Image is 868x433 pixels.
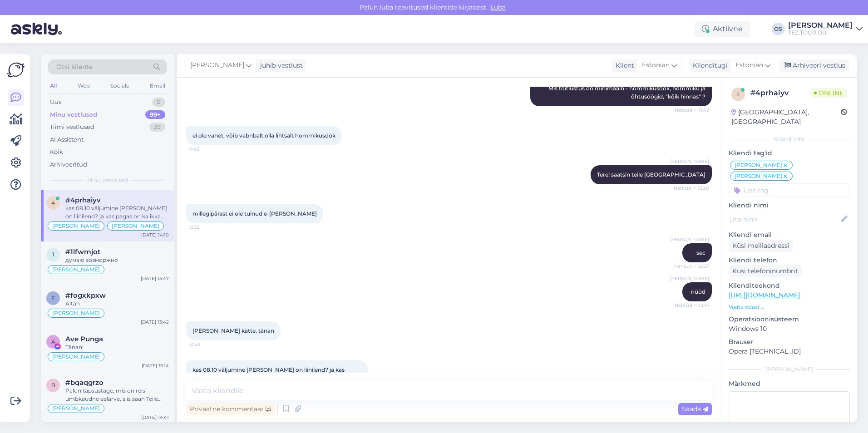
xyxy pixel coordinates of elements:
span: Otsi kliente [56,62,93,72]
div: Kliendi info [729,135,850,143]
div: # 4prhaiyv [750,88,810,98]
a: [URL][DOMAIN_NAME] [729,291,800,299]
span: kas 08.10 väljumine [PERSON_NAME] on liinilend? ja kas pagas on ka ikka hinnas? [192,366,346,381]
div: думаю возморжно [65,256,169,264]
div: Küsi meiliaadressi [729,240,793,252]
p: Brauser [729,337,850,347]
span: [PERSON_NAME] [670,236,709,243]
div: [DATE] 14:10 [141,231,169,238]
span: 4 [736,91,740,98]
div: Kõik [50,148,63,157]
span: [PERSON_NAME] [735,173,782,179]
span: [PERSON_NAME] [670,158,709,165]
img: Askly Logo [7,61,25,79]
span: 4 [51,199,55,206]
div: Tiimi vestlused [50,123,94,132]
div: [GEOGRAPHIC_DATA], [GEOGRAPHIC_DATA] [731,108,841,127]
div: Socials [108,80,131,92]
div: Email [148,80,167,92]
p: Märkmed [729,379,850,389]
span: [PERSON_NAME] kätte, tänan [192,327,274,334]
div: Web [76,80,92,92]
span: Nähtud ✓ 12:41 [675,302,709,309]
span: Ave Punga [65,335,103,343]
div: Küsi telefoninumbrit [729,265,802,277]
div: 0 [152,98,165,107]
span: 12:50 [189,341,223,348]
span: Saada [682,405,708,413]
div: [DATE] 13:42 [141,319,169,325]
a: [PERSON_NAME]TEZ TOUR OÜ [788,22,863,36]
span: 1 [52,251,54,258]
span: [PERSON_NAME] [52,267,100,272]
p: Klienditeekond [729,281,850,290]
input: Lisa tag [729,183,850,197]
span: #1lfwmjot [65,248,100,256]
div: AI Assistent [50,135,84,144]
span: [PERSON_NAME] [52,310,100,316]
input: Lisa nimi [729,214,839,224]
span: Online [810,88,847,98]
span: [PERSON_NAME] [52,354,100,359]
div: juhib vestlust [256,61,303,70]
span: #fogxkpxw [65,291,106,300]
span: [PERSON_NAME] [112,223,159,229]
span: Minu vestlused [87,176,128,184]
div: TEZ TOUR OÜ [788,29,853,36]
div: Klient [612,61,634,70]
div: Aitäh [65,300,169,308]
div: [PERSON_NAME] [788,22,853,29]
div: Palun täpsustage, mis on reisi umbkaudne eelarve, siis saan Teile teha personaalse reisipakkumise. [65,387,169,403]
span: f [51,295,55,301]
span: ei ole vahet, võib vabnbalt olla lihtsalt hommikusöök [192,132,335,139]
div: All [48,80,59,92]
p: Kliendi email [729,230,850,240]
p: Kliendi tag'id [729,148,850,158]
div: Minu vestlused [50,110,97,119]
p: Kliendi nimi [729,201,850,210]
div: Arhiveeritud [50,160,87,169]
span: b [51,382,55,389]
p: Vaata edasi ... [729,303,850,311]
span: [PERSON_NAME] [52,223,100,229]
div: Privaatne kommentaar [186,403,275,415]
span: sec [696,249,705,256]
span: [PERSON_NAME] [670,275,709,282]
span: Nähtud ✓ 11:42 [675,107,709,113]
span: #4prhaiyv [65,196,101,204]
div: [DATE] 14:41 [141,414,169,421]
p: Kliendi telefon [729,256,850,265]
span: Nähtud ✓ 12:20 [674,185,709,192]
span: [PERSON_NAME] [190,60,244,70]
div: Aktiivne [695,21,750,37]
span: Tere! saatsin teile [GEOGRAPHIC_DATA] [597,171,705,178]
span: Estonian [735,60,763,70]
div: [PERSON_NAME] [729,365,850,374]
div: 99+ [145,110,165,119]
span: 11:43 [189,146,223,153]
div: Uus [50,98,61,107]
span: 12:32 [189,224,223,231]
div: Tänan! [65,343,169,351]
span: millegipärast ei ole tulnud e-[PERSON_NAME] [192,210,317,217]
span: Nähtud ✓ 12:37 [674,263,709,270]
div: [DATE] 13:14 [142,362,169,369]
span: [PERSON_NAME] [735,162,782,168]
p: Windows 10 [729,324,850,334]
div: 29 [149,123,165,132]
span: nüüd [691,288,705,295]
div: Klienditugi [689,61,728,70]
span: [PERSON_NAME] [52,406,100,411]
div: Arhiveeri vestlus [779,59,849,72]
span: A [51,338,55,345]
span: Luba [488,3,508,11]
div: kas 08.10 väljumine [PERSON_NAME] on liinilend? ja kas pagas on ka ikka hinnas? [65,204,169,221]
p: Opera [TECHNICAL_ID] [729,347,850,356]
span: Estonian [642,60,670,70]
div: OS [772,23,784,35]
span: #bqaqgrzo [65,379,104,387]
p: Operatsioonisüsteem [729,315,850,324]
div: [DATE] 13:47 [141,275,169,282]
